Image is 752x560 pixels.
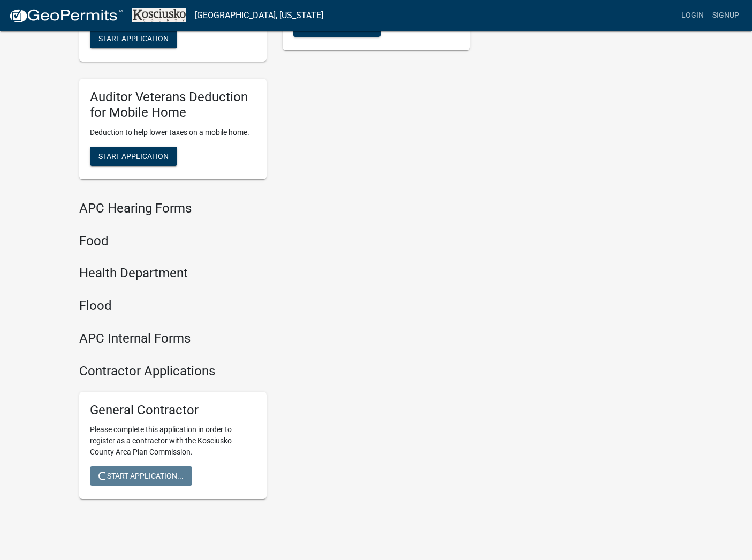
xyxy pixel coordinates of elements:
[90,403,256,418] h5: General Contractor
[98,152,169,160] span: Start Application
[79,331,470,346] h4: APC Internal Forms
[90,424,256,458] p: Please complete this application in order to register as a contractor with the Kosciusko County A...
[79,233,470,249] h4: Food
[90,89,256,120] h5: Auditor Veterans Deduction for Mobile Home
[79,298,470,314] h4: Flood
[79,266,470,281] h4: Health Department
[79,364,470,379] h4: Contractor Applications
[79,201,470,216] h4: APC Hearing Forms
[98,34,169,43] span: Start Application
[302,23,372,32] span: Start Application
[90,127,256,138] p: Deduction to help lower taxes on a mobile home.
[98,472,184,480] span: Start Application...
[195,6,323,25] a: [GEOGRAPHIC_DATA], [US_STATE]
[132,8,186,22] img: Kosciusko County, Indiana
[677,5,708,26] a: Login
[90,466,192,486] button: Start Application...
[90,147,177,166] button: Start Application
[708,5,743,26] a: Signup
[90,29,177,48] button: Start Application
[79,364,470,508] wm-workflow-list-section: Contractor Applications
